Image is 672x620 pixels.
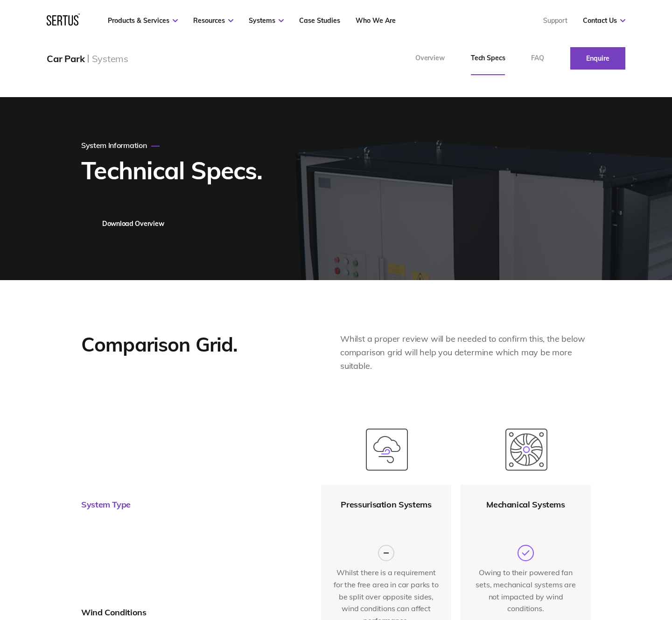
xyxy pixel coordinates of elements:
div: System Information [81,141,160,150]
a: Systems [249,16,284,25]
button: Download Overview [81,211,185,237]
a: Case Studies [299,16,340,25]
div: System Type [81,500,131,510]
div: Wind Conditions [81,607,304,618]
h1: Technical Specs. [81,157,262,183]
div: Mechanical Systems [486,500,565,510]
a: Products & Services [108,16,178,25]
div: Owing to their powered fan sets, mechanical systems are not impacted by wind conditions. [473,567,579,614]
a: Who We Are [356,16,396,25]
a: Support [543,16,567,25]
a: Resources [193,16,233,25]
div: Pressurisation Systems [341,500,431,510]
a: Contact Us [583,16,625,25]
h2: Comparison Grid. [81,332,312,357]
div: Whilst a proper review will be needed to confirm this, the below comparison grid will help you de... [340,332,591,373]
